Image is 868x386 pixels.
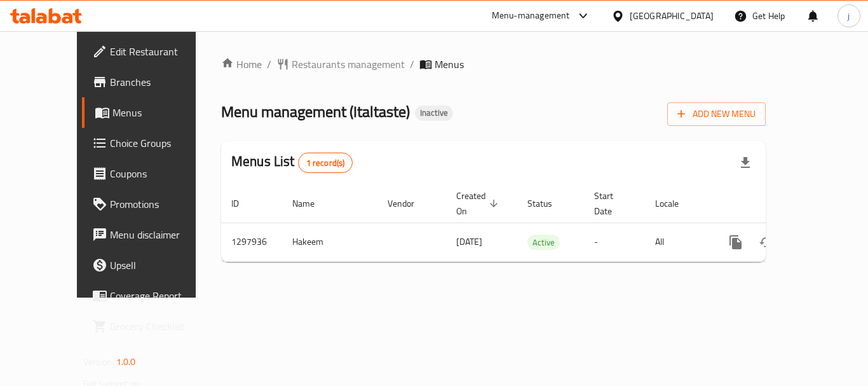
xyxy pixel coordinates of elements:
[267,57,271,72] li: /
[435,57,464,72] span: Menus
[677,106,756,122] span: Add New Menu
[667,102,766,126] button: Add New Menu
[292,57,405,72] span: Restaurants management
[630,9,714,23] div: [GEOGRAPHIC_DATA]
[492,8,570,24] div: Menu-management
[645,223,710,261] td: All
[276,57,405,72] a: Restaurants management
[221,184,853,262] table: enhanced table
[410,57,414,72] li: /
[82,311,222,341] a: Grocery Checklist
[221,57,262,72] a: Home
[282,223,377,261] td: Hakeem
[82,128,222,158] a: Choice Groups
[110,288,212,303] span: Coverage Report
[82,189,222,219] a: Promotions
[527,235,560,250] div: Active
[82,36,222,67] a: Edit Restaurant
[730,148,761,178] div: Export file
[112,105,212,120] span: Menus
[298,153,353,173] div: Total records count
[82,67,222,97] a: Branches
[848,9,850,23] span: j
[110,44,212,59] span: Edit Restaurant
[116,354,136,370] span: 1.0.0
[655,196,695,211] span: Locale
[82,250,222,280] a: Upsell
[221,223,282,261] td: 1297936
[110,227,212,242] span: Menu disclaimer
[456,233,482,250] span: [DATE]
[110,135,212,151] span: Choice Groups
[231,196,255,211] span: ID
[110,319,212,334] span: Grocery Checklist
[751,227,782,258] button: Change Status
[710,184,853,223] th: Actions
[292,196,331,211] span: Name
[594,188,630,219] span: Start Date
[110,258,212,273] span: Upsell
[299,157,353,169] span: 1 record(s)
[721,227,751,258] button: more
[584,223,645,261] td: -
[82,158,222,189] a: Coupons
[388,196,431,211] span: Vendor
[82,97,222,128] a: Menus
[82,219,222,250] a: Menu disclaimer
[110,196,212,212] span: Promotions
[415,106,453,121] div: Inactive
[83,354,114,370] span: Version:
[527,235,560,250] span: Active
[82,280,222,311] a: Coverage Report
[527,196,569,211] span: Status
[415,107,453,118] span: Inactive
[221,97,410,126] span: Menu management ( Italtaste )
[221,57,766,72] nav: breadcrumb
[110,166,212,181] span: Coupons
[110,74,212,90] span: Branches
[231,152,353,173] h2: Menus List
[456,188,502,219] span: Created On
